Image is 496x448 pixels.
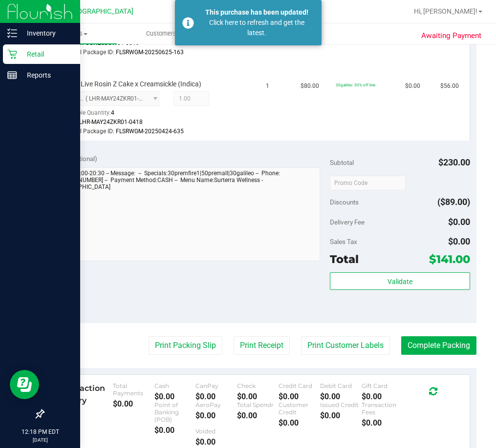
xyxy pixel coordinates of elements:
[401,336,476,355] button: Complete Packing
[266,81,269,91] span: 1
[362,392,403,401] div: $0.00
[113,382,154,397] div: Total Payments
[330,193,359,211] span: Discounts
[405,81,420,91] span: $0.00
[116,49,184,56] span: FLSRWGM-20250625-163
[301,336,390,355] button: Print Customer Labels
[61,80,201,89] span: GL 1g Live Rosin Z Cake x Creamsickle (Indica)
[61,128,114,135] span: Original Package ID:
[330,252,359,266] span: Total
[279,418,320,428] div: $0.00
[4,428,76,436] p: 12:18 PM EDT
[117,29,210,38] span: Customers
[320,382,362,389] div: Debit Card
[279,401,320,416] div: Customer Credit
[362,401,403,416] div: Transaction Fees
[113,399,154,408] div: $0.00
[79,40,139,46] span: W-JUN25JCW01-0619
[195,392,237,401] div: $0.00
[116,128,184,135] span: FLSRWGM-20250424-635
[330,272,470,290] button: Validate
[4,436,76,444] p: [DATE]
[154,392,196,401] div: $0.00
[17,69,76,81] p: Reports
[154,401,196,423] div: Point of Banking (POB)
[195,437,237,447] div: $0.00
[438,157,470,167] span: $230.00
[117,23,210,44] a: Customers
[440,81,459,91] span: $56.00
[17,27,76,39] p: Inventory
[195,411,237,420] div: $0.00
[330,176,406,190] input: Promo Code
[17,48,76,60] p: Retail
[199,7,314,18] div: This purchase has been updated!
[195,382,237,389] div: CanPay
[195,428,237,435] div: Voided
[154,382,196,389] div: Cash
[279,392,320,401] div: $0.00
[61,106,165,125] div: Available Quantity:
[320,392,362,401] div: $0.00
[437,197,470,207] span: ($89.00)
[362,418,403,428] div: $0.00
[7,49,17,59] inline-svg: Retail
[195,401,237,408] div: AeroPay
[237,401,279,408] div: Total Spendr
[279,382,320,389] div: Credit Card
[111,109,114,116] span: 4
[330,238,357,245] span: Sales Tax
[79,119,143,125] span: LHR-MAY24ZKR01-0418
[320,401,362,408] div: Issued Credit
[388,278,412,285] span: Validate
[448,236,470,246] span: $0.00
[10,370,39,399] iframe: Resource center
[330,159,354,166] span: Subtotal
[414,7,477,15] span: Hi, [PERSON_NAME]!
[7,70,17,80] inline-svg: Reports
[448,217,470,227] span: $0.00
[66,7,133,16] span: [GEOGRAPHIC_DATA]
[421,30,481,41] span: Awaiting Payment
[149,336,222,355] button: Print Packing Slip
[362,382,403,389] div: Gift Card
[154,426,196,435] div: $0.00
[237,411,279,420] div: $0.00
[237,382,279,389] div: Check
[330,218,365,226] span: Delivery Fee
[301,81,319,91] span: $80.00
[7,28,17,38] inline-svg: Inventory
[429,252,470,266] span: $141.00
[237,392,279,401] div: $0.00
[336,82,375,87] span: 30galileo: 30% off line
[234,336,290,355] button: Print Receipt
[320,411,362,420] div: $0.00
[61,49,114,56] span: Original Package ID:
[199,18,314,38] div: Click here to refresh and get the latest.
